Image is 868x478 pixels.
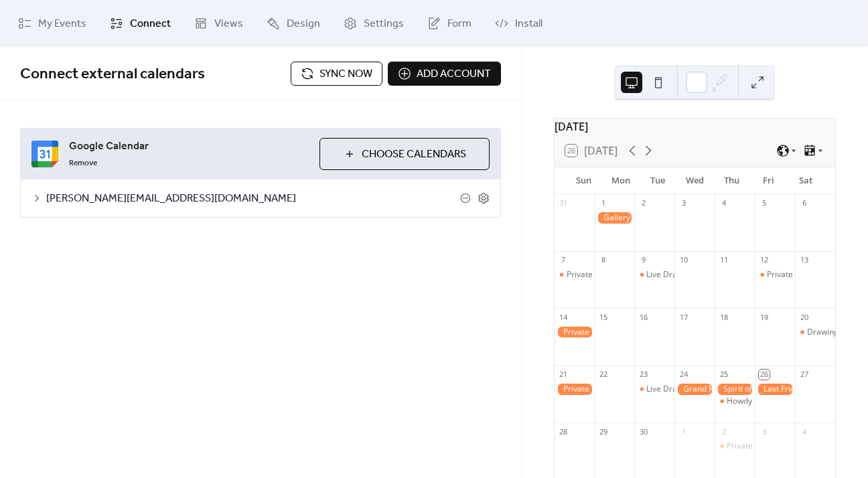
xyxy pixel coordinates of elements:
span: Add account [417,66,491,82]
div: 4 [719,198,729,208]
div: 28 [559,426,569,436]
div: Grand Re-Opening! [674,384,715,395]
div: Last Friday [755,384,795,395]
div: Sun [565,167,602,194]
a: Form [417,5,482,42]
span: Design [287,16,320,32]
div: 6 [799,198,809,208]
div: Spirit of Texas Exhibit [715,384,755,395]
div: Private Event [755,269,795,281]
div: 23 [638,370,648,380]
div: Fri [750,167,787,194]
span: Views [214,16,243,32]
a: Connect [100,5,181,42]
button: Choose Calendars [319,138,490,170]
div: 17 [678,312,689,322]
div: 15 [599,312,609,322]
span: Choose Calendars [362,147,466,163]
div: 24 [678,370,689,380]
div: 7 [559,255,569,265]
div: 27 [799,370,809,380]
div: 22 [599,370,609,380]
button: Add account [388,62,501,86]
div: 10 [678,255,689,265]
span: Install [515,16,542,32]
div: 26 [759,370,769,380]
div: Private Event [715,441,755,452]
div: Private Event [567,269,616,281]
div: 5 [759,198,769,208]
div: Private Event [555,327,595,338]
div: Live Drawing Session [646,384,725,395]
span: My Events [38,16,86,32]
div: 16 [638,312,648,322]
button: Sync now [291,62,382,86]
div: 1 [678,426,689,436]
div: 4 [799,426,809,436]
div: 1 [599,198,609,208]
div: 3 [759,426,769,436]
a: My Events [8,5,96,42]
div: 21 [559,370,569,380]
div: Live Drawing Session [634,384,674,395]
div: 25 [719,370,729,380]
div: 2 [719,426,729,436]
a: Install [485,5,553,42]
div: Gallery Closed for the Holiday [595,212,635,224]
a: Settings [334,5,414,42]
div: Wed [676,167,713,194]
div: Live Drawing Session [634,269,674,281]
span: Connect [130,16,171,32]
div: 14 [559,312,569,322]
div: 29 [599,426,609,436]
div: Private Event [767,269,816,281]
div: 18 [719,312,729,322]
div: 12 [759,255,769,265]
div: Drawing & Watercolor Fundamentals Class [795,327,835,338]
div: Private Event [555,269,595,281]
div: Mon [602,167,639,194]
div: 2 [638,198,648,208]
div: Private Event [555,384,595,395]
div: 19 [759,312,769,322]
div: Sat [788,167,824,194]
div: Private Event [727,441,776,452]
div: 3 [678,198,689,208]
a: Design [257,5,330,42]
div: 11 [719,255,729,265]
div: 13 [799,255,809,265]
span: Settings [364,16,404,32]
img: google [31,141,58,167]
span: Google Calendar [69,139,309,155]
div: 31 [559,198,569,208]
span: Connect external calendars [20,60,205,89]
div: Tue [639,167,676,194]
div: 30 [638,426,648,436]
div: 9 [638,255,648,265]
div: Thu [713,167,750,194]
div: 20 [799,312,809,322]
div: [DATE] [555,118,835,135]
span: Form [447,16,472,32]
span: Remove [69,158,97,169]
div: Howdy Hour [715,396,755,407]
span: [PERSON_NAME][EMAIL_ADDRESS][DOMAIN_NAME] [46,191,460,207]
div: Howdy Hour [727,396,773,407]
span: Sync now [319,66,372,82]
div: Live Drawing Session [646,269,725,281]
div: 8 [599,255,609,265]
a: Views [184,5,253,42]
